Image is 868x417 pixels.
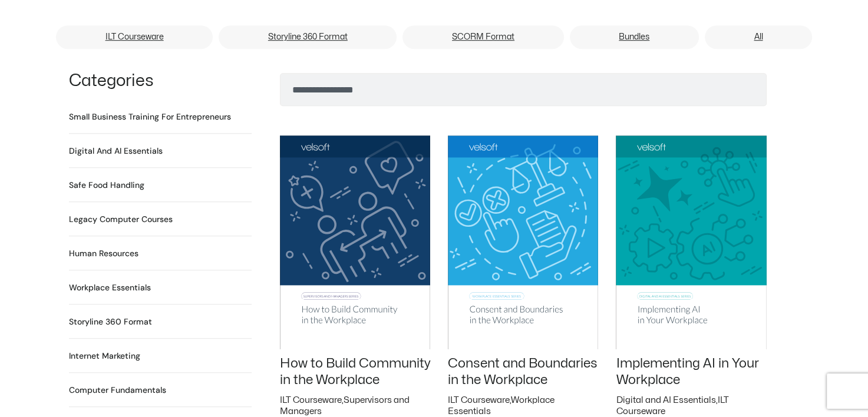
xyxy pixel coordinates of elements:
h2: Small Business Training for Entrepreneurs [69,111,231,123]
h2: Safe Food Handling [69,179,144,191]
a: SCORM Format [402,25,563,49]
a: Implementing AI in Your Workplace [616,357,758,387]
h2: Human Resources [69,247,138,260]
a: Digital and AI Essentials [616,396,715,405]
a: Supervisors and Managers [280,396,410,416]
h2: Digital and AI Essentials [69,145,163,157]
a: Visit product category Storyline 360 Format [69,316,152,328]
a: Visit product category Human Resources [69,247,138,260]
a: All [705,25,812,49]
a: ILT Courseware [56,25,213,49]
a: Visit product category Legacy Computer Courses [69,213,173,226]
a: Bundles [570,25,699,49]
nav: Menu [56,25,812,52]
a: Visit product category Safe Food Handling [69,179,144,191]
a: Visit product category Digital and AI Essentials [69,145,163,157]
a: Visit product category Computer Fundamentals [69,384,166,396]
a: Storyline 360 Format [219,25,397,49]
h1: Categories [69,73,252,90]
a: ILT Courseware [448,396,510,405]
h2: Storyline 360 Format [69,316,152,328]
a: Visit product category Internet Marketing [69,350,140,362]
h2: Workplace Essentials [69,282,151,294]
h2: Computer Fundamentals [69,384,166,396]
a: Visit product category Small Business Training for Entrepreneurs [69,111,231,123]
a: Visit product category Workplace Essentials [69,282,151,294]
h2: Internet Marketing [69,350,140,362]
a: Consent and Boundaries in the Workplace [448,357,598,387]
a: How to Build Community in the Workplace [280,357,430,387]
a: ILT Courseware [280,396,342,405]
h2: Legacy Computer Courses [69,213,173,226]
